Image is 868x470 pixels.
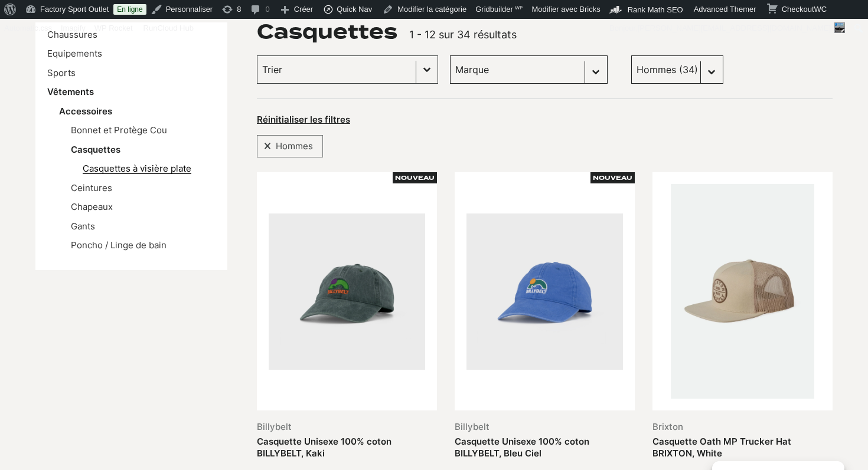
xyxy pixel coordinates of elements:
a: Sports [47,67,76,78]
a: Chapeaux [71,201,113,212]
button: Basculer la liste [416,56,438,83]
a: Accessoires [59,106,112,117]
span: Rank Math SEO [628,5,683,14]
a: Bonnet et Protège Cou [71,124,167,136]
button: Réinitialiser les filtres [257,114,350,126]
a: Casquettes à visière plate [83,163,191,174]
span: 1 - 12 sur 34 résultats [409,28,517,41]
a: Equipements [47,48,102,59]
a: En ligne [113,4,146,15]
a: Bonjour, [605,19,850,38]
a: Casquettes [71,144,120,155]
a: Imagify [57,19,90,38]
a: Gants [71,221,95,232]
div: Hommes [257,135,323,157]
div: RunCloud Hub [138,19,200,38]
a: Casquette Unisexe 100% coton BILLYBELT, Kaki [257,436,391,459]
span: [PERSON_NAME][EMAIL_ADDRESS][DOMAIN_NAME] [638,24,831,32]
a: Vêtements [47,86,94,97]
span: Hommes [271,139,318,154]
a: Casquette Oath MP Trucker Hat BRIXTON, White [652,436,791,459]
a: Casquette Unisexe 100% coton BILLYBELT, Bleu Ciel [455,436,589,459]
input: Trier [262,62,411,77]
a: Poncho / Linge de bain [71,239,167,251]
h1: Casquettes [257,22,397,41]
a: Chaussures [47,29,97,40]
a: Ceintures [71,182,112,193]
a: WP Rocket [90,19,138,38]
